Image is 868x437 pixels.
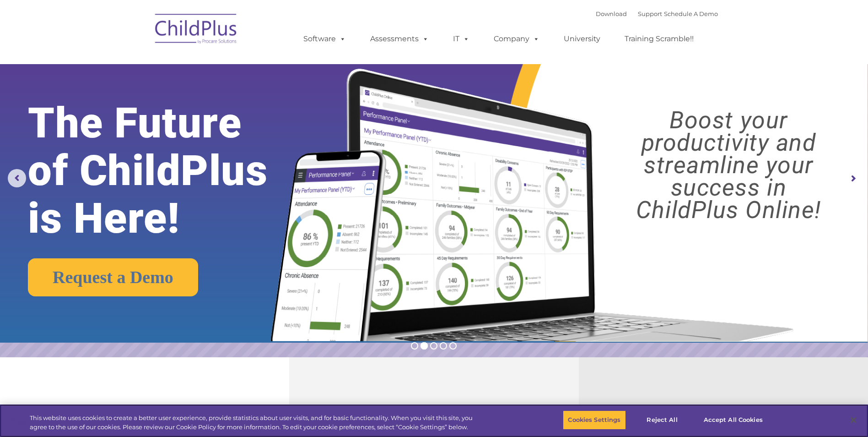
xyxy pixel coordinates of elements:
[615,30,703,48] a: Training Scramble!!
[664,10,718,17] a: Schedule A Demo
[638,10,662,17] a: Support
[596,10,627,17] a: Download
[555,30,609,48] a: University
[294,30,355,48] a: Software
[563,410,625,430] button: Cookies Settings
[127,98,166,105] span: Phone number
[151,7,242,53] img: ChildPlus by Procare Solutions
[28,258,198,296] a: Request a Demo
[699,410,768,430] button: Accept All Cookies
[596,10,718,17] font: |
[485,30,549,48] a: Company
[634,410,691,430] button: Reject All
[127,60,155,67] span: Last name
[30,414,477,432] div: This website uses cookies to create a better user experience, provide statistics about user visit...
[28,99,305,242] rs-layer: The Future of ChildPlus is Here!
[444,30,479,48] a: IT
[600,109,857,221] rs-layer: Boost your productivity and streamline your success in ChildPlus Online!
[843,410,863,430] button: Close
[361,30,438,48] a: Assessments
